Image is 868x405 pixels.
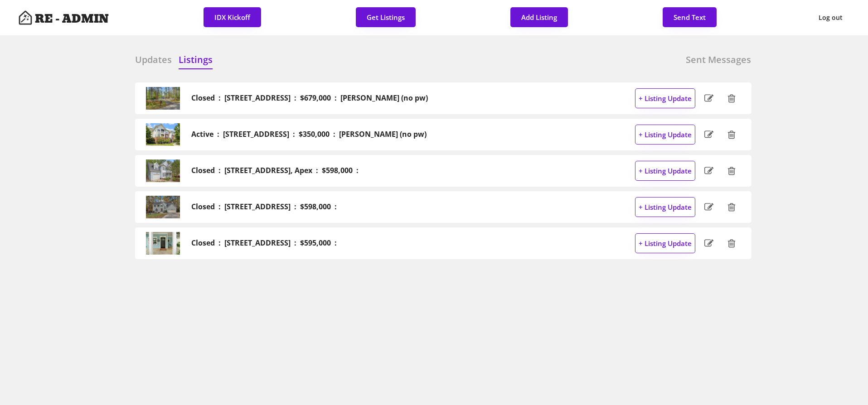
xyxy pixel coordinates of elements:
[191,166,359,175] h2: Closed : [STREET_ADDRESS], Apex : $598,000 :
[135,53,172,66] h6: Updates
[635,233,695,253] button: + Listing Update
[146,232,180,255] img: 20240718142057399140000000-o.jpg
[191,202,337,211] h2: Closed : [STREET_ADDRESS] : $598,000 :
[663,7,717,27] button: Send Text
[635,161,695,181] button: + Listing Update
[635,197,695,217] button: + Listing Update
[191,94,428,102] h2: Closed : [STREET_ADDRESS] : $679,000 : [PERSON_NAME] (no pw)
[635,125,695,145] button: + Listing Update
[146,87,180,110] img: 20250409202501095101000000-o.jpg
[191,130,427,139] h2: Active : [STREET_ADDRESS] : $350,000 : [PERSON_NAME] (no pw)
[686,53,751,66] h6: Sent Messages
[510,7,568,27] button: Add Listing
[811,7,850,28] button: Log out
[35,13,109,25] h4: RE - ADMIN
[18,10,33,25] img: Artboard%201%20copy%203.svg
[146,196,180,218] img: 20241107145433317487000000-o.jpg
[179,53,213,66] h6: Listings
[146,123,180,146] img: 20250827153836914057000000-o.jpg
[204,7,261,27] button: IDX Kickoff
[146,159,180,182] img: 20240905231728520481000000-o.jpg
[356,7,416,27] button: Get Listings
[191,239,337,247] h2: Closed : [STREET_ADDRESS] : $595,000 :
[635,88,695,108] button: + Listing Update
